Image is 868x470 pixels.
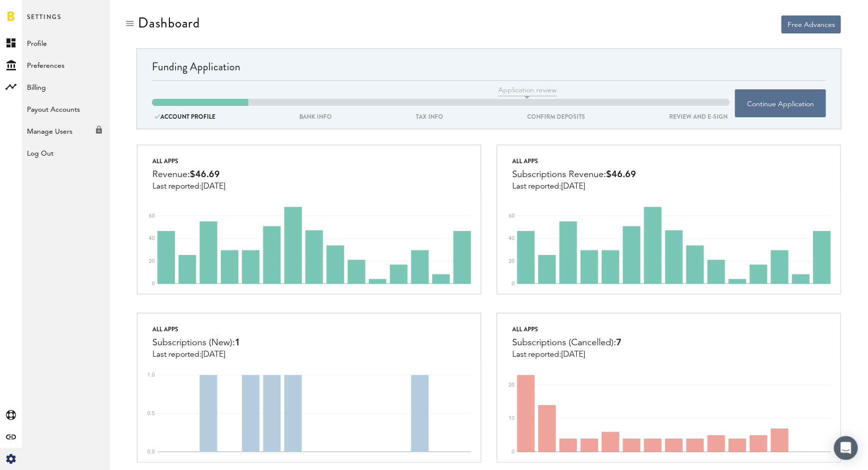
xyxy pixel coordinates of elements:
[138,15,200,31] div: Dashboard
[413,111,446,122] div: tax info
[27,11,61,32] span: Settings
[22,76,110,98] a: Billing
[498,85,557,96] span: Application review
[509,259,515,264] text: 20
[512,155,636,167] div: All apps
[152,350,240,359] div: Last reported:
[21,7,57,16] span: Support
[509,383,515,388] text: 20
[147,373,155,378] text: 1.0
[190,170,220,179] span: $46.69
[152,59,826,80] div: Funding Application
[22,120,110,138] div: Available only for Executive Analytics subscribers and funding clients
[616,338,622,347] span: 7
[297,111,334,122] div: BANK INFO
[22,98,110,120] a: Payout Accounts
[512,281,515,286] text: 0
[667,111,730,122] div: REVIEW AND E-SIGN
[735,89,826,117] button: Continue Application
[22,142,110,160] div: Log Out
[149,214,155,219] text: 60
[149,236,155,241] text: 40
[147,450,155,455] text: 0.0
[782,15,841,33] button: Free Advances
[152,155,225,167] div: All apps
[201,351,225,359] span: [DATE]
[525,111,588,122] div: confirm deposits
[512,450,515,455] text: 0
[22,54,110,76] a: Preferences
[201,183,225,191] span: [DATE]
[152,281,155,286] text: 0
[509,214,515,219] text: 60
[512,350,622,359] div: Last reported:
[152,167,225,182] div: Revenue:
[152,323,240,335] div: All apps
[152,182,225,191] div: Last reported:
[149,259,155,264] text: 20
[606,170,636,179] span: $46.69
[512,182,636,191] div: Last reported:
[834,436,858,460] div: Open Intercom Messenger
[147,411,155,416] text: 0.5
[509,416,515,421] text: 10
[561,351,585,359] span: [DATE]
[509,236,515,241] text: 40
[235,338,240,347] span: 1
[512,167,636,182] div: Subscriptions Revenue:
[152,111,218,122] div: ACCOUNT PROFILE
[561,183,585,191] span: [DATE]
[152,335,240,350] div: Subscriptions (New):
[512,323,622,335] div: All apps
[512,335,622,350] div: Subscriptions (Cancelled):
[22,32,110,54] a: Profile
